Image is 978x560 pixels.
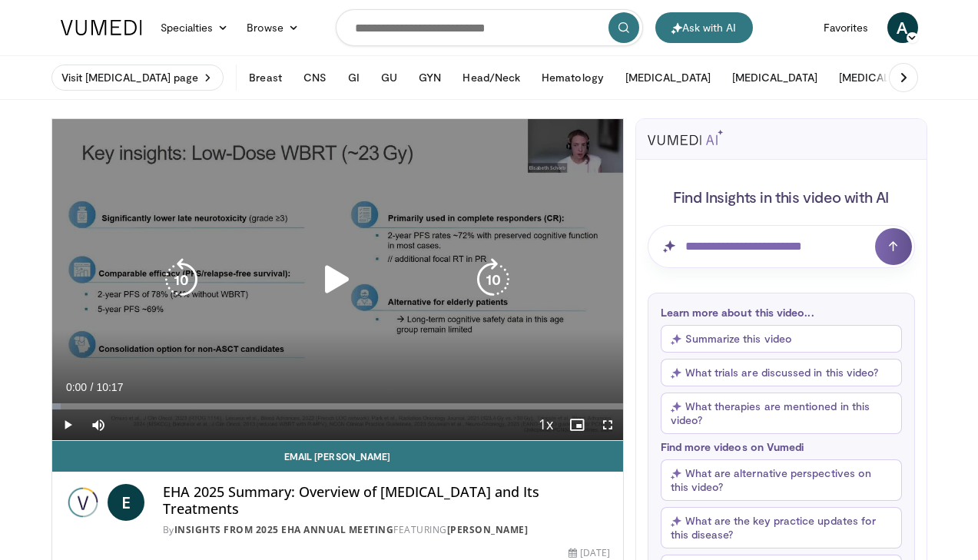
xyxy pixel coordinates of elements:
button: [MEDICAL_DATA] [830,62,933,93]
a: Favorites [814,12,878,43]
button: GI [339,62,369,93]
input: Question for AI [648,225,915,268]
p: Learn more about this video... [661,306,902,319]
a: [PERSON_NAME] [447,523,529,536]
a: Browse [237,12,308,43]
a: Insights from 2025 EHA Annual Meeting [174,523,394,536]
a: Specialties [151,12,238,43]
button: Mute [83,409,114,440]
button: Breast [240,62,290,93]
button: Hematology [532,62,613,93]
span: 0:00 [66,381,87,393]
a: E [108,484,144,521]
input: Search topics, interventions [336,9,643,46]
button: What therapies are mentioned in this video? [661,393,902,434]
video-js: Video Player [52,119,623,441]
button: [MEDICAL_DATA] [616,62,720,93]
button: Enable picture-in-picture mode [562,409,592,440]
div: Progress Bar [52,403,623,409]
button: Summarize this video [661,325,902,353]
button: What are alternative perspectives on this video? [661,459,902,501]
div: By FEATURING [163,523,611,537]
button: What are the key practice updates for this disease? [661,507,902,548]
h4: EHA 2025 Summary: Overview of [MEDICAL_DATA] and Its Treatments [163,484,611,517]
button: What trials are discussed in this video? [661,359,902,386]
button: Head/Neck [453,62,529,93]
span: 10:17 [96,381,123,393]
button: Ask with AI [655,12,753,43]
h4: Find Insights in this video with AI [648,187,915,207]
img: vumedi-ai-logo.svg [648,130,723,145]
button: Playback Rate [531,409,562,440]
div: [DATE] [569,546,610,560]
p: Find more videos on Vumedi [661,440,902,453]
button: [MEDICAL_DATA] [723,62,827,93]
a: A [887,12,918,43]
a: Visit [MEDICAL_DATA] page [51,65,224,91]
button: GYN [409,62,450,93]
a: Email [PERSON_NAME] [52,441,623,472]
button: GU [372,62,406,93]
img: VuMedi Logo [61,20,142,35]
img: Insights from 2025 EHA Annual Meeting [65,484,101,521]
button: Fullscreen [592,409,623,440]
span: / [91,381,94,393]
button: Play [52,409,83,440]
button: CNS [294,62,336,93]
